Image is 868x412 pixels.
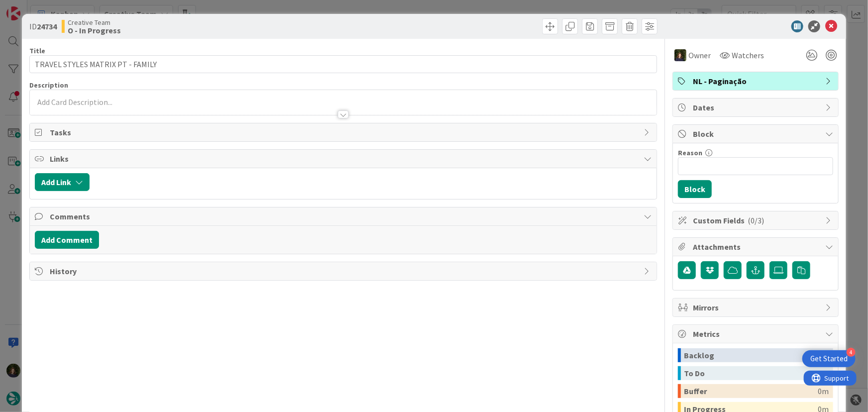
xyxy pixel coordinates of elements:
span: Owner [688,49,711,61]
div: 4 [847,348,856,357]
b: 24734 [37,21,57,31]
div: Get Started [810,354,848,364]
span: Support [21,1,45,13]
b: O - In Progress [68,26,121,34]
span: NL - Paginação [693,75,820,87]
span: Comments [50,210,639,222]
span: Metrics [693,328,820,340]
span: Description [29,81,68,90]
span: Creative Team [68,18,121,26]
span: Block [693,128,820,140]
label: Reason [678,148,702,157]
span: ( 0/3 ) [748,215,764,225]
div: Buffer [684,384,818,398]
span: Watchers [732,49,764,61]
div: 0m [818,348,829,362]
div: Backlog [684,348,818,362]
button: Add Link [35,173,90,191]
div: Open Get Started checklist, remaining modules: 4 [802,350,856,367]
div: To Do [684,366,818,380]
span: Dates [693,102,820,113]
span: Links [50,153,639,165]
span: Mirrors [693,302,820,313]
label: Title [29,46,45,55]
button: Add Comment [35,231,99,249]
button: Block [678,180,712,198]
span: Tasks [50,126,639,138]
div: 0m [818,384,829,398]
input: type card name here... [29,55,658,73]
span: History [50,265,639,277]
span: Attachments [693,241,820,253]
img: MC [675,49,686,61]
span: Custom Fields [693,214,820,226]
span: ID [29,20,57,32]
